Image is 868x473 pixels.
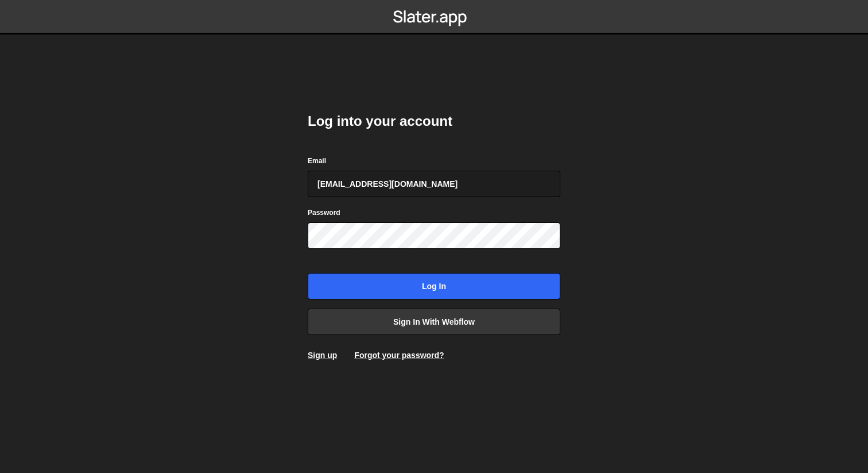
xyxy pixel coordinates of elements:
[308,155,326,167] label: Email
[308,273,560,299] input: Log in
[308,112,560,130] h2: Log into your account
[354,351,444,360] a: Forgot your password?
[308,351,337,360] a: Sign up
[308,309,560,335] a: Sign in with Webflow
[308,207,340,218] label: Password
